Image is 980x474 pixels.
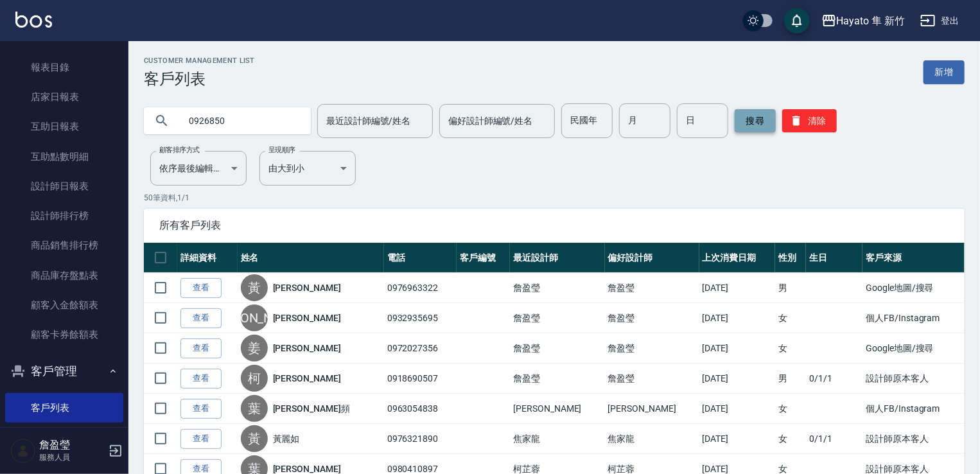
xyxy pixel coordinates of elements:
[510,243,604,273] th: 最近設計師
[775,394,806,424] td: 女
[510,303,604,333] td: 詹盈瑩
[862,333,965,364] td: Google地圖/搜尋
[144,192,965,204] p: 50 筆資料, 1 / 1
[5,355,123,388] button: 客戶管理
[180,399,222,419] a: 查看
[510,273,604,303] td: 詹盈瑩
[180,103,301,138] input: 搜尋關鍵字
[241,274,268,301] div: 黃
[510,333,604,364] td: 詹盈瑩
[605,394,699,424] td: [PERSON_NAME]
[241,365,268,392] div: 柯
[241,335,268,362] div: 姜
[241,395,268,422] div: 葉
[699,333,776,364] td: [DATE]
[605,273,699,303] td: 詹盈瑩
[384,333,457,364] td: 0972027356
[775,243,806,273] th: 性別
[180,278,222,298] a: 查看
[159,145,200,155] label: 顧客排序方式
[806,424,862,454] td: 0/1/1
[806,243,862,273] th: 生日
[5,82,123,112] a: 店家日報表
[5,290,123,320] a: 顧客入金餘額表
[605,333,699,364] td: 詹盈瑩
[10,438,36,464] img: Person
[699,394,776,424] td: [DATE]
[510,394,604,424] td: [PERSON_NAME]
[180,308,222,328] a: 查看
[923,60,965,84] a: 新增
[862,424,965,454] td: 設計師原本客人
[39,439,105,452] h5: 詹盈瑩
[144,57,255,65] h2: Customer Management List
[775,303,806,333] td: 女
[273,402,350,415] a: [PERSON_NAME]頻
[180,369,222,389] a: 查看
[159,219,949,232] span: 所有客戶列表
[862,273,965,303] td: Google地圖/搜尋
[144,70,255,88] h3: 客戶列表
[699,243,776,273] th: 上次消費日期
[5,393,123,423] a: 客戶列表
[268,145,295,155] label: 呈現順序
[605,424,699,454] td: 焦家龍
[605,364,699,394] td: 詹盈瑩
[5,261,123,290] a: 商品庫存盤點表
[699,424,776,454] td: [DATE]
[384,303,457,333] td: 0932935695
[238,243,384,273] th: 姓名
[5,423,123,452] a: 卡券管理
[5,53,123,82] a: 報表目錄
[384,394,457,424] td: 0963054838
[384,424,457,454] td: 0976321890
[862,364,965,394] td: 設計師原本客人
[862,303,965,333] td: 個人FB/Instagram
[775,273,806,303] td: 男
[39,452,105,463] p: 服務人員
[806,364,862,394] td: 0/1/1
[699,273,776,303] td: [DATE]
[384,273,457,303] td: 0976963322
[699,364,776,394] td: [DATE]
[915,9,965,33] button: 登出
[862,243,965,273] th: 客戶來源
[5,231,123,260] a: 商品銷售排行榜
[775,333,806,364] td: 女
[15,12,52,28] img: Logo
[775,424,806,454] td: 女
[273,312,341,324] a: [PERSON_NAME]
[816,8,910,34] button: Hayato 隼 新竹
[5,112,123,141] a: 互助日報表
[510,364,604,394] td: 詹盈瑩
[384,364,457,394] td: 0918690507
[510,424,604,454] td: 焦家龍
[735,109,776,132] button: 搜尋
[5,320,123,349] a: 顧客卡券餘額表
[5,142,123,171] a: 互助點數明細
[180,338,222,358] a: 查看
[782,109,837,132] button: 清除
[605,303,699,333] td: 詹盈瑩
[259,151,356,186] div: 由大到小
[384,243,457,273] th: 電話
[457,243,510,273] th: 客戶編號
[775,364,806,394] td: 男
[273,432,300,445] a: 黃麗如
[177,243,238,273] th: 詳細資料
[5,171,123,201] a: 設計師日報表
[241,304,268,331] div: [PERSON_NAME]
[862,394,965,424] td: 個人FB/Instagram
[273,342,341,355] a: [PERSON_NAME]
[273,281,341,294] a: [PERSON_NAME]
[784,8,810,33] button: save
[273,372,341,385] a: [PERSON_NAME]
[699,303,776,333] td: [DATE]
[180,429,222,449] a: 查看
[605,243,699,273] th: 偏好設計師
[5,201,123,231] a: 設計師排行榜
[241,425,268,452] div: 黃
[837,13,905,29] div: Hayato 隼 新竹
[150,151,247,186] div: 依序最後編輯時間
